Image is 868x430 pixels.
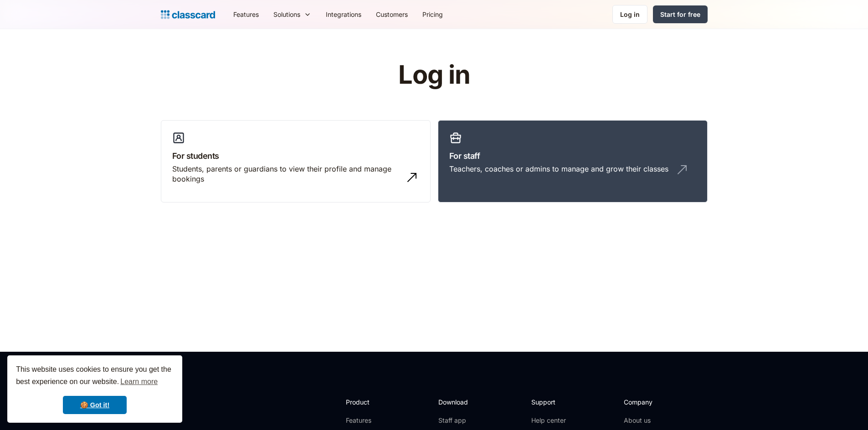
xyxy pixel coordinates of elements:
[531,397,568,407] h2: Support
[273,10,300,19] div: Solutions
[161,8,215,21] a: Logo
[63,396,127,414] a: dismiss cookie message
[624,397,684,407] h2: Company
[369,4,415,25] a: Customers
[161,120,431,203] a: For studentsStudents, parents or guardians to view their profile and manage bookings
[624,416,684,425] a: About us
[660,10,700,19] div: Start for free
[318,4,369,25] a: Integrations
[620,10,640,19] div: Log in
[16,364,174,389] span: This website uses cookies to ensure you get the best experience on our website.
[653,5,708,23] a: Start for free
[438,416,476,425] a: Staff app
[346,397,395,407] h2: Product
[172,150,419,162] h3: For students
[449,164,668,174] div: Teachers, coaches or admins to manage and grow their classes
[266,4,318,25] div: Solutions
[172,164,401,184] div: Students, parents or guardians to view their profile and manage bookings
[226,4,266,25] a: Features
[449,150,696,162] h3: For staff
[438,120,708,203] a: For staffTeachers, coaches or admins to manage and grow their classes
[438,397,476,407] h2: Download
[346,416,395,425] a: Features
[531,416,568,425] a: Help center
[612,5,647,24] a: Log in
[289,61,579,89] h1: Log in
[415,4,450,25] a: Pricing
[7,355,182,423] div: cookieconsent
[119,375,159,389] a: learn more about cookies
